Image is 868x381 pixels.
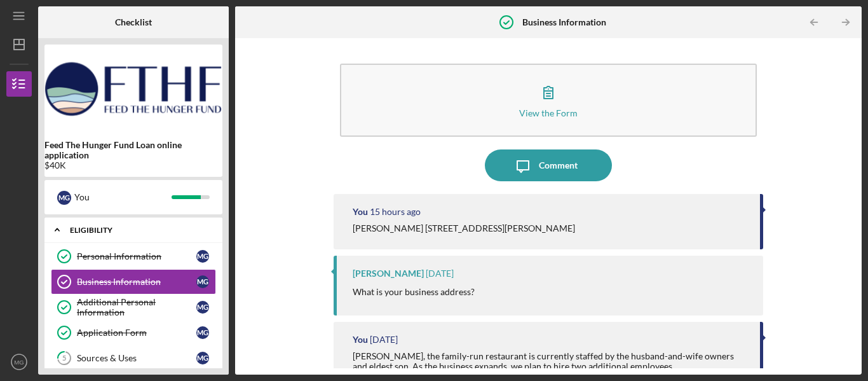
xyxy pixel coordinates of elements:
[196,250,209,263] div: M G
[522,17,606,27] b: Business Information
[340,64,757,137] button: View the Form
[51,294,216,320] a: Additional Personal InformationMG
[485,149,612,181] button: Comment
[77,328,196,338] div: Application Form
[353,207,368,217] div: You
[370,335,398,345] time: 2025-09-14 15:23
[77,297,196,317] div: Additional Personal Information
[115,17,152,27] b: Checklist
[539,149,578,181] div: Comment
[196,301,209,314] div: M G
[44,140,222,160] b: Feed The Hunger Fund Loan online application
[353,335,368,345] div: You
[77,353,196,363] div: Sources & Uses
[51,345,216,371] a: 5Sources & UsesMG
[70,226,207,234] div: Eligibility
[51,269,216,294] a: Business InformationMG
[57,191,71,205] div: M G
[353,223,575,233] div: [PERSON_NAME] [STREET_ADDRESS][PERSON_NAME]
[370,207,421,217] time: 2025-09-17 08:04
[196,352,209,364] div: M G
[51,320,216,345] a: Application FormMG
[6,349,32,375] button: MG
[51,244,216,269] a: Personal InformationMG
[44,160,222,170] div: $40K
[77,277,196,287] div: Business Information
[14,359,24,366] text: MG
[62,354,66,363] tspan: 5
[519,108,578,118] div: View the Form
[196,326,209,339] div: M G
[353,268,424,279] div: [PERSON_NAME]
[44,51,222,127] img: Product logo
[77,251,196,261] div: Personal Information
[74,186,172,208] div: You
[353,285,475,299] p: What is your business address?
[426,268,454,279] time: 2025-09-16 16:41
[196,275,209,288] div: M G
